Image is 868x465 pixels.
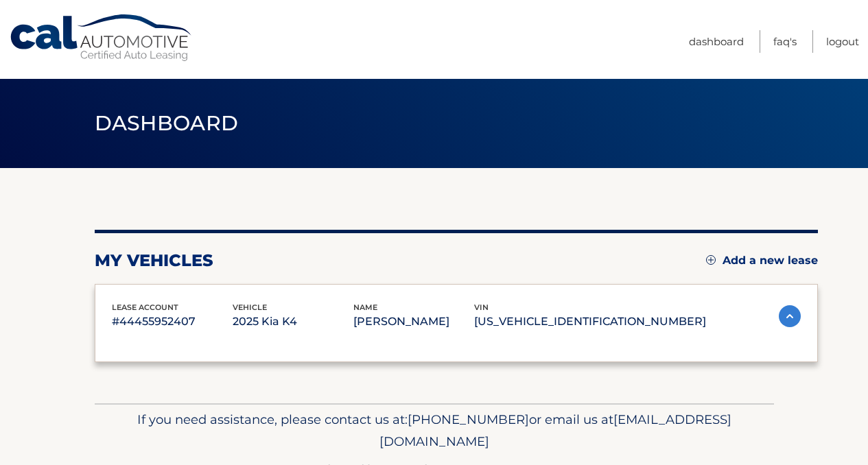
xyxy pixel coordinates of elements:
img: accordion-active.svg [779,305,801,327]
p: [US_VEHICLE_IDENTIFICATION_NUMBER] [474,312,706,331]
span: lease account [112,302,178,312]
p: If you need assistance, please contact us at: or email us at [104,409,765,453]
h2: my vehicles [95,250,213,271]
a: Logout [826,30,859,53]
span: name [353,302,377,312]
span: vehicle [233,302,267,312]
a: FAQ's [773,30,797,53]
span: vin [474,302,489,312]
span: [PHONE_NUMBER] [408,412,529,427]
span: Dashboard [95,110,239,136]
p: 2025 Kia K4 [233,312,353,331]
p: #44455952407 [112,312,233,331]
img: add.svg [706,255,716,265]
a: Add a new lease [706,254,818,267]
a: Cal Automotive [9,14,194,62]
p: [PERSON_NAME] [353,312,474,331]
a: Dashboard [689,30,744,53]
